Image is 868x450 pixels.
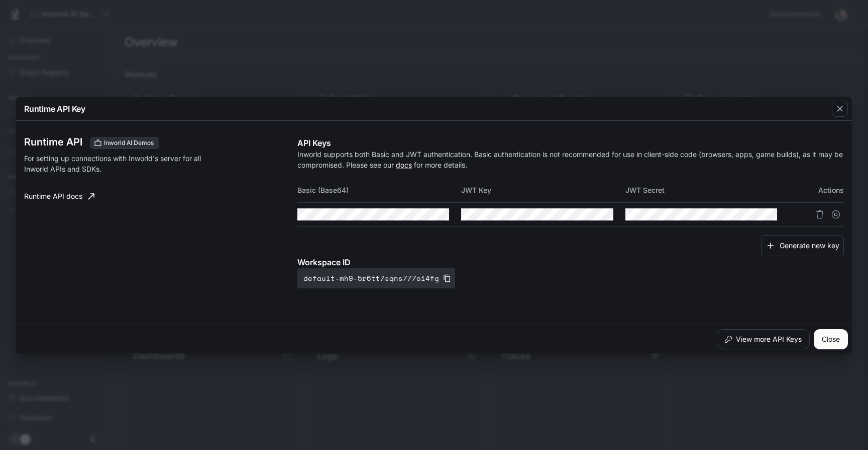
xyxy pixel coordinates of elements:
th: Basic (Base64) [297,178,461,202]
p: API Keys [297,137,844,149]
button: Delete API key [812,206,828,222]
th: JWT Key [461,178,625,202]
a: docs [396,161,412,169]
button: Suspend API key [828,206,844,222]
button: default-mh9-5r6tt7sqns777oi4fg [297,268,455,288]
th: Actions [789,178,844,202]
span: Inworld AI Demos [100,138,158,147]
p: Workspace ID [297,256,844,268]
button: View more API Keys [717,329,810,349]
th: JWT Secret [625,178,789,202]
p: Inworld supports both Basic and JWT authentication. Basic authentication is not recommended for u... [297,149,844,170]
p: For setting up connections with Inworld's server for all Inworld APIs and SDKs. [24,153,223,174]
div: These keys will apply to your current workspace only [90,137,159,149]
button: Generate new key [761,235,844,257]
p: Runtime API Key [24,103,85,115]
h3: Runtime API [24,137,82,147]
button: Close [814,329,848,349]
a: Runtime API docs [20,186,98,206]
